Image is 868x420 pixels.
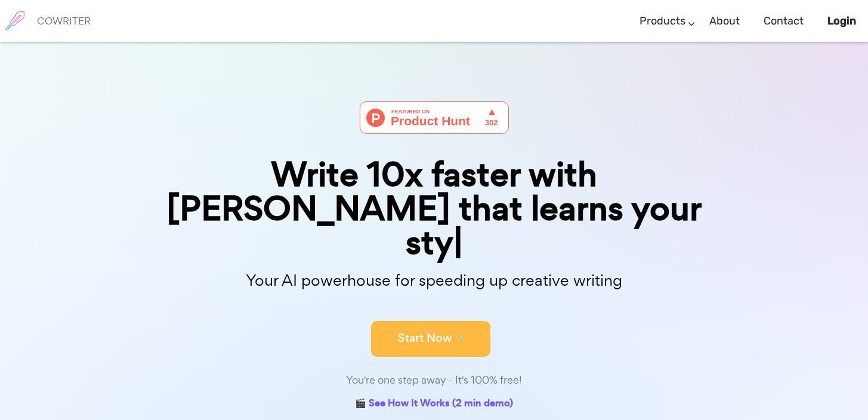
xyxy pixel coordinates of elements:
[371,321,490,357] button: Start Now
[136,372,733,389] div: You're one step away - It's 100% free!
[709,4,740,39] a: About
[640,4,685,39] a: Products
[37,16,91,26] h6: COWRITER
[827,4,856,39] a: Login
[355,395,513,413] a: 🎬 See How It Works (2 min demo)
[764,4,804,39] a: Contact
[827,14,856,27] b: Login
[136,268,733,294] p: Your AI powerhouse for speeding up creative writing
[360,101,509,134] img: Cowriter - Your AI buddy for speeding up creative writing | Product Hunt
[136,157,733,260] div: Write 10x faster with [PERSON_NAME] that learns your sty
